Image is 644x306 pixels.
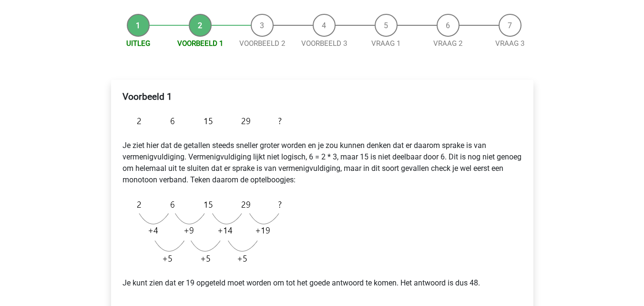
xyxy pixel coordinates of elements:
a: Vraag 1 [371,39,400,48]
img: Figure sequences Example 3 explanation.png [123,193,286,270]
a: Voorbeeld 1 [177,39,223,48]
a: Voorbeeld 3 [301,39,347,48]
a: Vraag 3 [495,39,524,48]
p: Je ziet hier dat de getallen steeds sneller groter worden en je zou kunnen denken dat er daarom s... [123,140,522,186]
a: Vraag 2 [433,39,462,48]
a: Voorbeeld 2 [239,39,285,48]
p: Je kunt zien dat er 19 opgeteld moet worden om tot het goede antwoord te komen. Het antwoord is d... [123,277,522,289]
img: Figure sequences Example 3.png [123,110,286,132]
b: Voorbeeld 1 [123,91,172,102]
a: Uitleg [126,39,150,48]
